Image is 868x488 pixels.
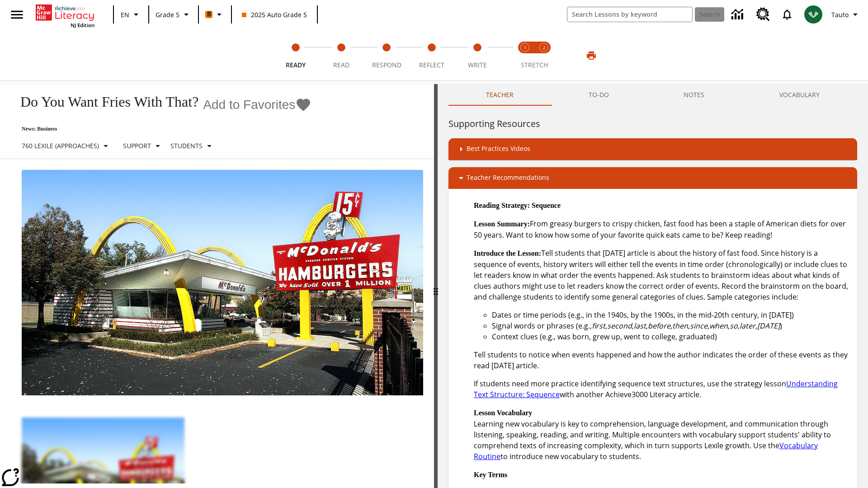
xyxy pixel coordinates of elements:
[828,6,864,23] button: Profile/Settings
[406,31,458,80] button: Reflect step 4 of 5
[203,98,295,112] span: Add to Favorites
[543,45,545,51] text: 2
[207,9,211,20] span: B
[474,248,850,302] p: Tell students that [DATE] article is about the history of fast food. Since history is a sequence ...
[448,117,857,131] h6: Supporting Resources
[757,321,780,331] em: [DATE]
[71,22,94,28] span: NJ Edition
[474,249,541,257] strong: Introduce the Lesson:
[521,61,548,69] span: STRETCH
[333,61,349,69] span: Read
[634,321,646,331] em: last
[474,409,532,417] strong: Lesson Vocabulary
[831,10,849,19] span: Tauto
[551,84,646,106] button: TO-DO
[690,321,708,331] em: since
[22,170,423,396] img: One of the first McDonald's stores, with the iconic red sign and golden arches.
[532,202,561,209] strong: Sequence
[730,321,738,331] em: so
[524,45,526,51] text: 1
[119,138,167,154] button: Scaffolds, Support
[11,126,311,132] p: News: Business
[36,3,94,28] div: Home
[492,310,850,320] li: Dates or time periods (e.g., in the 1940s, by the 1900s, in the mid-20th century, in [DATE])
[467,144,530,155] p: Best Practices Videos
[18,138,115,154] button: Select Lexile, 760 Lexile (Approaches)
[242,10,307,19] span: 2025 Auto Grade 5
[474,202,530,209] strong: Reading Strategy:
[121,10,129,19] span: EN
[360,31,413,80] button: Respond step 3 of 5
[567,7,692,22] input: search field
[742,84,857,106] button: VOCABULARY
[434,84,438,488] div: Press Enter or Spacebar and then press right and left arrow keys to move the slider
[315,31,367,80] button: Read step 2 of 5
[123,141,151,150] p: Support
[646,84,742,106] button: NOTES
[804,5,822,23] img: avatar image
[474,378,850,400] p: If students need more practice identifying sequence text structures, use the strategy lesson with...
[799,3,828,26] button: Select a new avatar
[474,220,530,228] strong: Lesson Summary:
[709,321,728,331] em: when
[531,31,557,80] button: Stretch Respond step 2 of 2
[419,61,444,69] span: Reflect
[156,10,179,19] span: Grade 5
[474,471,507,479] strong: Key Terms
[117,6,146,23] button: Language: EN, Select a language
[648,321,670,331] em: before
[592,321,605,331] em: first
[672,321,688,331] em: then
[512,31,538,80] button: Stretch Read step 1 of 2
[152,6,195,23] button: Grade: Grade 5, Select a grade
[167,138,218,154] button: Select Student
[286,61,306,69] span: Ready
[474,407,850,462] p: Learning new vocabulary is key to comprehension, language development, and communication through ...
[451,31,504,80] button: Write step 5 of 5
[202,6,228,23] button: Boost Class color is orange. Change class color
[467,173,549,183] p: Teacher Recommendations
[448,84,551,106] button: Teacher
[492,320,850,331] li: Signal words or phrases (e.g., , , , , , , , , , )
[474,349,850,371] p: Tell students to notice when events happened and how the author indicates the order of these even...
[607,321,632,331] em: second
[170,141,203,150] p: Students
[11,94,198,110] h1: Do You Want Fries With That?
[448,138,857,160] div: Best Practices Videos
[203,97,311,113] button: Add to Favorites - Do You Want Fries With That?
[22,141,99,150] p: 760 Lexile (Approaches)
[775,3,799,26] a: Notifications
[372,61,401,69] span: Respond
[751,2,775,27] a: Resource Center, Will open in new tab
[474,218,850,240] p: From greasy burgers to crispy chicken, fast food has been a staple of American diets for over 50 ...
[468,61,487,69] span: Write
[438,84,868,488] div: activity
[577,47,606,64] button: Print
[269,31,322,80] button: Ready step 1 of 5
[492,331,850,342] li: Context clues (e.g., was born, grew up, went to college, graduated)
[4,1,30,28] button: Open side menu
[448,84,857,106] div: Instructional Panel Tabs
[726,2,751,27] a: Data Center
[448,167,857,189] div: Teacher Recommendations
[740,321,755,331] em: later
